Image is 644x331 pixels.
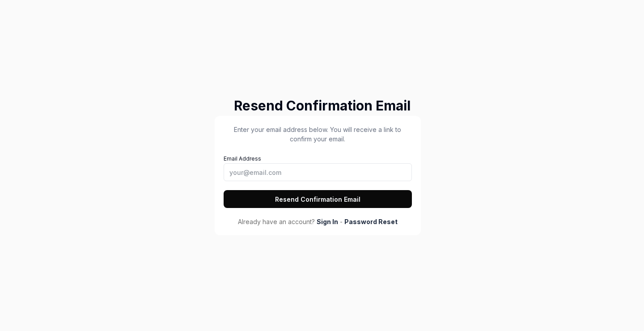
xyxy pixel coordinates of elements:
p: Enter your email address below. You will receive a link to confirm your email. [224,125,412,144]
a: Password Reset [344,217,398,226]
span: - [340,217,343,226]
h2: Resend Confirmation Email [215,96,429,116]
input: Email Address [224,163,412,181]
a: Sign In [317,217,338,226]
button: Resend Confirmation Email [224,190,412,208]
label: Email Address [224,155,412,181]
span: Already have an account? [238,217,315,226]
